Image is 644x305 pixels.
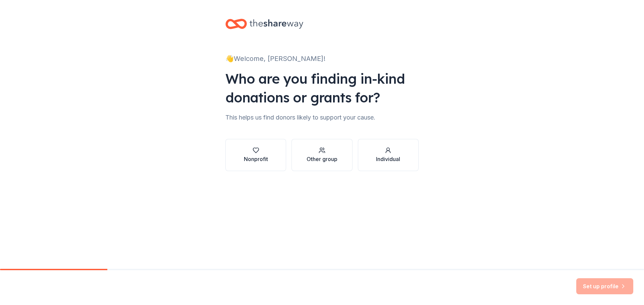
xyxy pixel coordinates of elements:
div: 👋 Welcome, [PERSON_NAME]! [225,53,419,64]
button: Individual [358,139,419,171]
div: Nonprofit [244,155,268,163]
div: This helps us find donors likely to support your cause. [225,112,419,123]
div: Individual [376,155,400,163]
div: Who are you finding in-kind donations or grants for? [225,69,419,107]
button: Other group [291,139,352,171]
button: Nonprofit [225,139,286,171]
div: Other group [307,155,337,163]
